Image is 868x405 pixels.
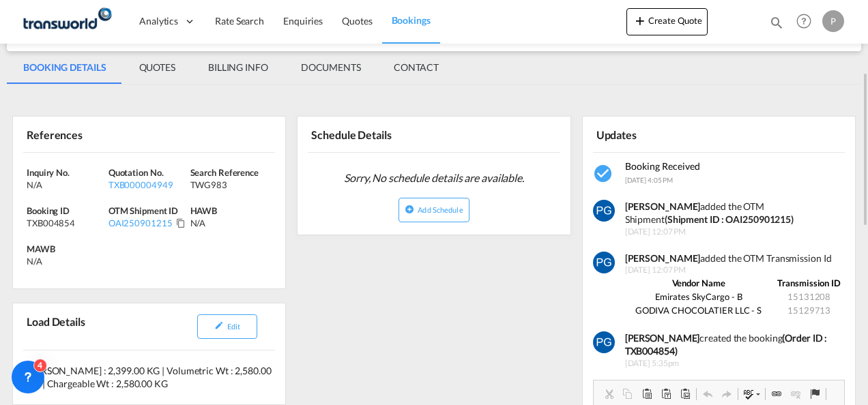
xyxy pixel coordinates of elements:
[7,51,455,84] md-pagination-wrapper: Use the left and right arrow keys to navigate between tabs
[27,167,70,178] span: Inquiry No.
[625,226,846,238] span: [DATE] 12:07 PM
[717,385,736,403] a: Redo (Ctrl+Y)
[27,179,105,191] div: N/A
[593,200,615,222] img: vm11kgAAAAZJREFUAwCWHwimzl+9jgAAAABJRU5ErkJggg==
[108,167,164,178] span: Quotation No.
[7,51,123,84] md-tab-item: BOOKING DETAILS
[23,122,147,146] div: References
[822,10,844,32] div: P
[285,51,377,84] md-tab-item: DOCUMENTS
[190,167,259,178] span: Search Reference
[769,15,784,30] md-icon: icon-magnify
[593,331,615,353] img: vm11kgAAAAZJREFUAwCWHwimzl+9jgAAAABJRU5ErkJggg==
[139,14,178,28] span: Analytics
[227,322,240,331] span: Edit
[665,213,794,225] strong: (Shipment ID : OAI250901215)
[698,385,717,403] a: Undo (Ctrl+Z)
[618,385,637,403] a: Copy (Ctrl+C)
[13,350,285,404] div: [PERSON_NAME] : 2,399.00 KG | Volumetric Wt : 2,580.00 KG | Chargeable Wt : 2,580.00 KG
[593,122,717,146] div: Updates
[27,205,70,216] span: Booking ID
[27,243,55,254] span: MAWB
[27,217,105,229] div: TXB004854
[192,51,285,84] md-tab-item: BILLING INFO
[632,12,648,29] md-icon: icon-plus 400-fg
[625,303,772,317] td: GODIVA CHOCOLATIER LLC - S
[377,51,455,84] md-tab-item: CONTACT
[769,15,784,35] div: icon-magnify
[108,205,179,216] span: OTM Shipment ID
[656,385,676,403] a: Paste as plain text (Ctrl+Shift+V)
[625,358,846,370] span: [DATE] 5:35pm
[405,205,414,214] md-icon: icon-plus-circle
[392,14,431,26] span: Bookings
[108,217,173,229] div: OAI250901215
[190,205,218,216] span: HAWB
[23,309,91,344] div: Load Details
[215,15,264,27] span: Rate Search
[593,252,615,273] img: vm11kgAAAAZJREFUAwCWHwimzl+9jgAAAABJRU5ErkJggg==
[767,385,786,403] a: Link (Ctrl+K)
[625,332,700,344] b: [PERSON_NAME]
[338,165,530,191] span: Sorry, No schedule details are available.
[214,320,224,330] md-icon: icon-pencil
[672,277,725,288] strong: Vendor Name
[342,15,372,27] span: Quotes
[772,290,846,303] td: 15131208
[308,122,431,146] div: Schedule Details
[637,385,656,403] a: Paste (Ctrl+V)
[593,163,615,185] md-icon: icon-checkbox-marked-circle
[625,265,846,276] span: [DATE] 12:07 PM
[786,385,805,403] a: Unlink
[772,303,846,317] td: 15129713
[176,218,186,228] md-icon: Click to Copy
[625,176,674,184] span: [DATE] 4:05 PM
[108,179,187,191] div: TXB000004949
[625,252,701,264] strong: [PERSON_NAME]
[625,160,700,172] span: Booking Received
[123,51,192,84] md-tab-item: QUOTES
[14,14,237,28] body: Editor, editor14
[626,8,708,35] button: icon-plus 400-fgCreate Quote
[20,6,113,37] img: f753ae806dec11f0841701cdfdf085c0.png
[792,10,815,33] span: Help
[27,255,42,267] div: N/A
[777,277,841,288] strong: Transmission ID
[625,200,846,226] div: added the OTM Shipment
[190,179,269,191] div: TWG983
[283,15,323,27] span: Enquiries
[625,331,846,358] div: created the booking
[625,290,772,303] td: Emirates SkyCargo - B
[676,385,695,403] a: Paste from Word
[625,200,701,212] strong: [PERSON_NAME]
[625,252,846,265] div: added the OTM Transmission Id
[399,198,469,222] button: icon-plus-circleAdd Schedule
[418,205,463,214] span: Add Schedule
[197,314,257,339] button: icon-pencilEdit
[190,217,272,229] div: N/A
[805,385,824,403] a: Anchor
[599,385,618,403] a: Cut (Ctrl+X)
[792,10,822,34] div: Help
[740,385,764,403] a: Spell Check As You Type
